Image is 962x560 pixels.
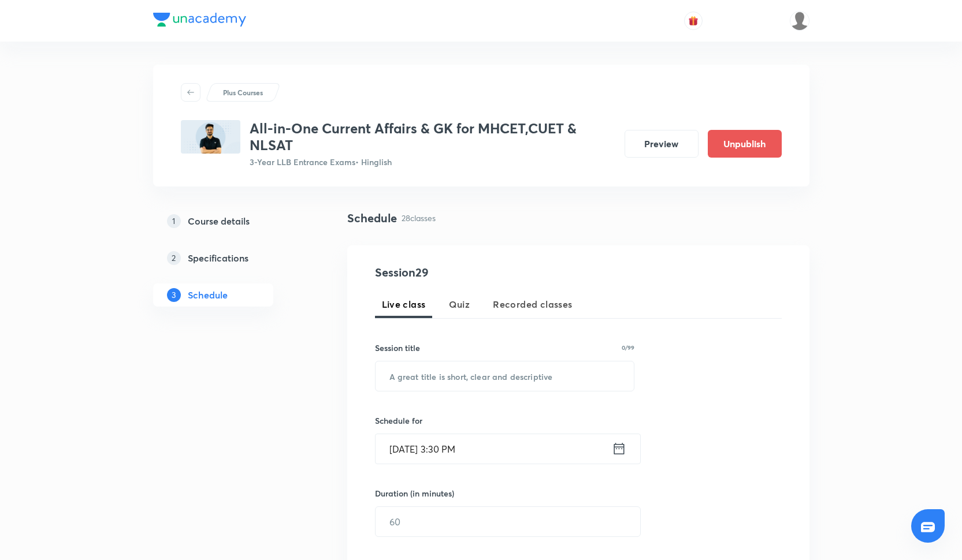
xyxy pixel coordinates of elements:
[790,11,809,31] img: Samridhya Pal
[153,210,310,233] a: 1Course details
[188,251,248,265] h5: Specifications
[181,120,240,154] img: 55E830A0-DAEF-4A12-8A66-AA895D2DA24E_plus.png
[493,297,572,311] span: Recorded classes
[250,120,615,154] h3: All-in-One Current Affairs & GK for MHCET,CUET & NLSAT
[167,214,181,228] p: 1
[188,214,250,228] h5: Course details
[153,13,246,29] a: Company Logo
[153,247,310,270] a: 2Specifications
[708,130,782,158] button: Unpublish
[625,130,699,158] button: Preview
[376,507,640,536] input: 60
[402,212,436,224] p: 28 classes
[153,13,246,27] img: Company Logo
[382,297,426,311] span: Live class
[167,251,181,265] p: 2
[449,297,470,311] span: Quiz
[688,16,699,26] img: avatar
[223,87,263,98] p: Plus Courses
[375,415,635,427] h6: Schedule for
[167,288,181,302] p: 3
[375,487,454,499] h6: Duration (in minutes)
[250,156,615,168] p: 3-Year LLB Entrance Exams • Hinglish
[188,288,228,302] h5: Schedule
[375,264,586,281] h4: Session 29
[622,345,634,350] p: 0/99
[376,361,634,391] input: A great title is short, clear and descriptive
[347,210,397,227] h4: Schedule
[375,342,420,354] h6: Session title
[684,12,703,30] button: avatar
